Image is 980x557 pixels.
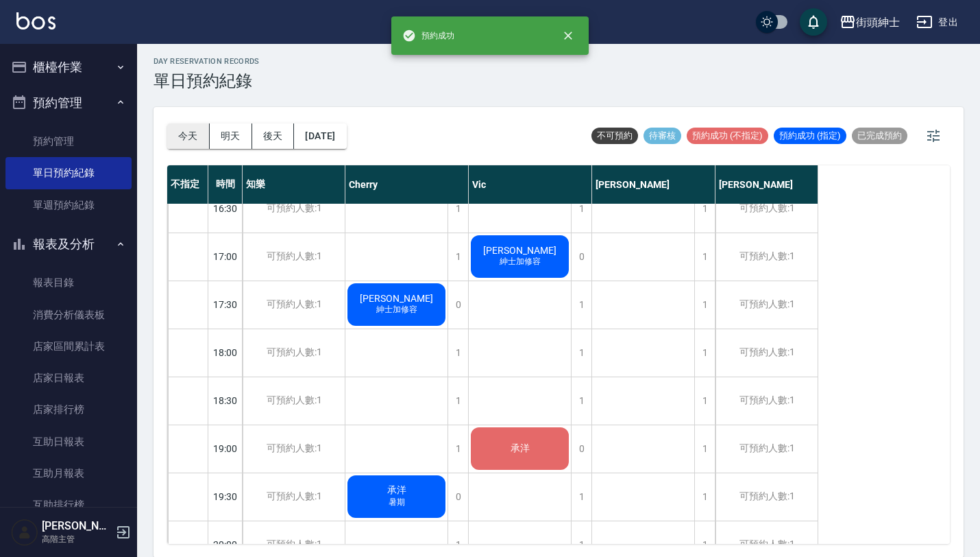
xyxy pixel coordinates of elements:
span: 預約成功 (指定) [774,130,846,142]
div: 1 [448,425,468,473]
span: [PERSON_NAME] [480,245,559,256]
a: 店家排行榜 [5,394,132,425]
a: 互助月報表 [5,458,132,489]
p: 高階主管 [42,533,112,545]
div: 18:30 [208,377,243,425]
div: 1 [694,233,715,281]
div: 可預約人數:1 [715,425,818,473]
a: 店家區間累計表 [5,331,132,362]
div: 可預約人數:1 [715,281,818,329]
a: 店家日報表 [5,362,132,394]
button: save [800,8,827,36]
div: 18:00 [208,329,243,377]
span: 承洋 [384,484,409,497]
div: 1 [571,377,591,425]
div: 0 [448,281,468,329]
a: 單週預約紀錄 [5,189,132,221]
a: 互助排行榜 [5,489,132,521]
div: 可預約人數:1 [243,377,345,425]
div: 19:30 [208,473,243,521]
div: 1 [694,377,715,425]
div: 1 [448,377,468,425]
button: 街頭紳士 [834,8,905,36]
div: 街頭紳士 [856,14,900,31]
span: 承洋 [508,442,532,455]
h5: [PERSON_NAME] [42,519,112,533]
span: 紳士加修容 [497,256,543,268]
a: 單日預約紀錄 [5,157,132,189]
div: 可預約人數:1 [243,185,345,233]
div: 可預約人數:1 [243,233,345,281]
div: 1 [448,329,468,377]
div: 0 [571,233,591,281]
div: 16:30 [208,185,243,233]
div: Cherry [345,165,469,204]
span: 不可預約 [591,130,638,142]
div: 1 [694,473,715,521]
button: 今天 [167,123,210,149]
div: 可預約人數:1 [243,473,345,521]
div: 時間 [208,165,243,204]
div: 19:00 [208,425,243,473]
a: 報表目錄 [5,267,132,298]
div: [PERSON_NAME] [592,165,715,204]
a: 互助日報表 [5,426,132,458]
button: [DATE] [294,123,346,149]
div: 1 [448,233,468,281]
div: 17:30 [208,281,243,329]
div: 知樂 [243,165,345,204]
button: 後天 [252,123,295,149]
span: 預約成功 [402,29,454,43]
span: 待審核 [644,130,681,142]
div: 1 [571,473,591,521]
div: 不指定 [167,165,208,204]
a: 預約管理 [5,126,132,157]
div: 0 [571,425,591,473]
div: Vic [469,165,592,204]
div: 可預約人數:1 [243,281,345,329]
button: 登出 [911,10,964,35]
span: 已完成預約 [852,130,907,142]
div: 1 [571,185,591,233]
h2: day Reservation records [154,57,260,66]
img: Person [11,519,38,546]
div: 1 [694,281,715,329]
div: 1 [694,185,715,233]
div: 0 [448,473,468,521]
div: 可預約人數:1 [243,329,345,377]
div: 1 [448,185,468,233]
button: 預約管理 [5,85,132,121]
div: 17:00 [208,233,243,281]
button: 報表及分析 [5,226,132,262]
span: 紳士加修容 [373,304,420,316]
div: 可預約人數:1 [715,377,818,425]
div: 可預約人數:1 [243,425,345,473]
button: close [553,21,583,51]
button: 明天 [210,123,252,149]
div: 可預約人數:1 [715,329,818,377]
span: [PERSON_NAME] [357,293,436,304]
div: 1 [571,329,591,377]
div: [PERSON_NAME] [715,165,818,204]
a: 消費分析儀表板 [5,299,132,331]
div: 1 [571,281,591,329]
img: Logo [16,12,56,29]
div: 可預約人數:1 [715,185,818,233]
span: 預約成功 (不指定) [687,130,768,142]
div: 可預約人數:1 [715,473,818,521]
h3: 單日預約紀錄 [154,71,260,91]
div: 1 [694,329,715,377]
div: 可預約人數:1 [715,233,818,281]
div: 1 [694,425,715,473]
button: 櫃檯作業 [5,49,132,85]
span: 暑期 [386,497,408,508]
